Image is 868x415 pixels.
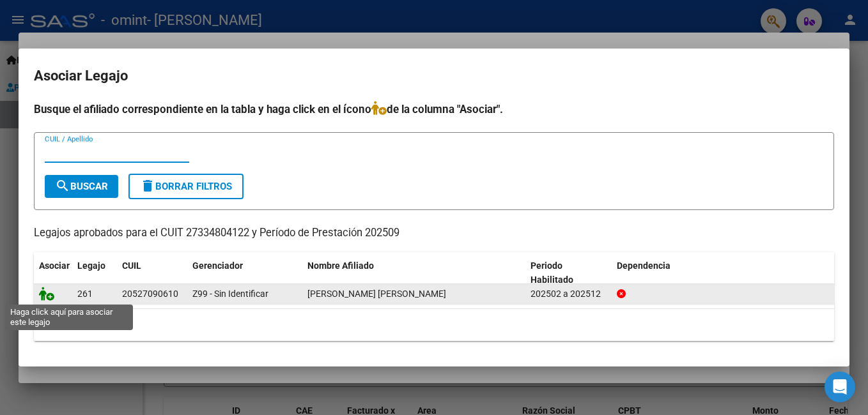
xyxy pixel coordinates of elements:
span: Buscar [55,181,108,192]
div: Open Intercom Messenger [825,372,855,402]
span: Gerenciador [192,260,243,271]
button: Buscar [45,175,118,198]
span: 261 [77,289,93,299]
span: Dependencia [617,260,670,271]
button: Borrar Filtros [128,174,244,199]
datatable-header-cell: Periodo Habilitado [525,252,612,294]
div: 1 registros [34,309,834,341]
datatable-header-cell: Legajo [72,252,117,294]
datatable-header-cell: Asociar [34,252,72,294]
div: 20527090610 [122,287,178,301]
span: Z99 - Sin Identificar [192,289,268,299]
span: BITERSKI BUTSCHEK LIAM BENJAMIN [307,289,446,299]
mat-icon: search [55,178,70,193]
span: Legajo [77,260,105,271]
span: Nombre Afiliado [307,260,374,271]
mat-icon: delete [140,178,155,193]
h4: Busque el afiliado correspondiente en la tabla y haga click en el ícono de la columna "Asociar". [34,101,834,117]
span: CUIL [122,260,141,271]
datatable-header-cell: Nombre Afiliado [302,252,525,294]
datatable-header-cell: Gerenciador [187,252,302,294]
span: Periodo Habilitado [531,260,573,285]
span: Borrar Filtros [140,181,232,192]
datatable-header-cell: Dependencia [612,252,835,294]
span: Asociar [39,260,70,271]
datatable-header-cell: CUIL [117,252,187,294]
p: Legajos aprobados para el CUIT 27334804122 y Período de Prestación 202509 [34,225,834,241]
h2: Asociar Legajo [34,64,834,88]
div: 202502 a 202512 [531,287,607,301]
